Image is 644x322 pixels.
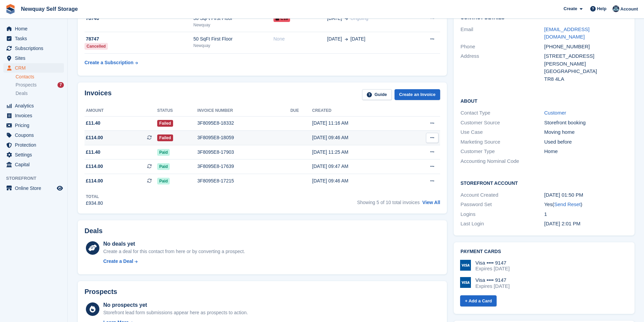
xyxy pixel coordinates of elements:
[290,105,312,116] th: Due
[16,90,64,97] a: Deals
[197,120,290,127] div: 3F8095E8-18332
[85,43,108,50] div: Cancelled
[197,134,290,141] div: 3F8095E8-18059
[85,105,157,116] th: Amount
[103,258,245,265] a: Create a Deal
[422,200,440,205] a: View All
[312,134,404,141] div: [DATE] 09:46 AM
[395,89,440,100] a: Create an Invoice
[544,128,628,136] div: Moving home
[15,130,55,140] span: Coupons
[15,44,55,53] span: Subscriptions
[103,248,245,255] div: Create a deal for this contact from here or by converting a prospect.
[460,109,544,117] div: Contact Type
[103,309,248,316] div: Storefront lead form submissions appear here as prospects to action.
[460,179,628,186] h2: Storefront Account
[3,111,64,120] a: menu
[3,101,64,110] a: menu
[15,140,55,150] span: Protection
[85,56,138,69] a: Create a Subscription
[85,15,193,22] div: 78746
[544,75,628,83] div: TR8 4LA
[460,138,544,146] div: Marketing Source
[460,201,544,208] div: Password Set
[85,227,102,235] h2: Deals
[15,34,55,43] span: Tasks
[460,148,544,155] div: Customer Type
[86,194,103,200] div: Total
[460,26,544,41] div: Email
[460,128,544,136] div: Use Case
[86,149,100,156] span: £11.40
[327,15,342,22] span: [DATE]
[3,44,64,53] a: menu
[351,16,368,21] span: Ongoing
[15,183,55,193] span: Online Store
[3,121,64,130] a: menu
[460,157,544,165] div: Accounting Nominal Code
[475,283,509,289] div: Expires [DATE]
[197,163,290,170] div: 3F8095E8-17639
[460,43,544,51] div: Phone
[15,160,55,169] span: Capital
[86,177,103,184] span: £114.00
[362,89,392,100] a: Guide
[544,110,566,116] a: Customer
[85,35,193,43] div: 78747
[312,105,404,116] th: Created
[3,34,64,43] a: menu
[57,82,64,88] div: 7
[544,52,628,60] div: [STREET_ADDRESS]
[15,101,55,110] span: Analytics
[157,134,173,141] span: Failed
[327,35,342,43] span: [DATE]
[157,178,170,184] span: Paid
[460,220,544,228] div: Last Login
[3,63,64,73] a: menu
[103,258,133,265] div: Create a Deal
[273,35,327,43] div: None
[544,60,628,68] div: [PERSON_NAME]
[193,43,273,49] div: Newquay
[460,97,628,104] h2: About
[544,68,628,75] div: [GEOGRAPHIC_DATA]
[475,266,509,272] div: Expires [DATE]
[544,43,628,51] div: [PHONE_NUMBER]
[544,201,628,208] div: Yes
[86,120,100,127] span: £11.40
[15,63,55,73] span: CRM
[544,210,628,218] div: 1
[544,221,580,226] time: 2025-03-25 14:01:14 UTC
[544,138,628,146] div: Used before
[554,201,580,207] a: Send Reset
[86,200,103,207] div: £934.80
[15,24,55,33] span: Home
[460,260,471,271] img: Visa Logo
[460,277,471,288] img: Visa Logo
[3,183,64,193] a: menu
[552,201,582,207] span: ( )
[6,175,67,182] span: Storefront
[197,149,290,156] div: 3F8095E8-17903
[544,119,628,127] div: Storefront booking
[157,105,197,116] th: Status
[3,150,64,159] a: menu
[613,5,619,12] img: Colette Pearce
[193,15,273,22] div: 50 SqFt First Floor
[85,59,134,66] div: Create a Subscription
[620,6,638,13] span: Account
[3,140,64,150] a: menu
[3,130,64,140] a: menu
[564,5,577,12] span: Create
[157,163,170,170] span: Paid
[460,191,544,199] div: Account Created
[475,260,509,266] div: Visa •••• 9147
[16,74,64,80] a: Contacts
[273,15,290,22] span: C18
[85,288,117,296] h2: Prospects
[56,184,64,192] a: Preview store
[312,120,404,127] div: [DATE] 11:16 AM
[157,149,170,156] span: Paid
[157,120,173,127] span: Failed
[103,240,245,248] div: No deals yet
